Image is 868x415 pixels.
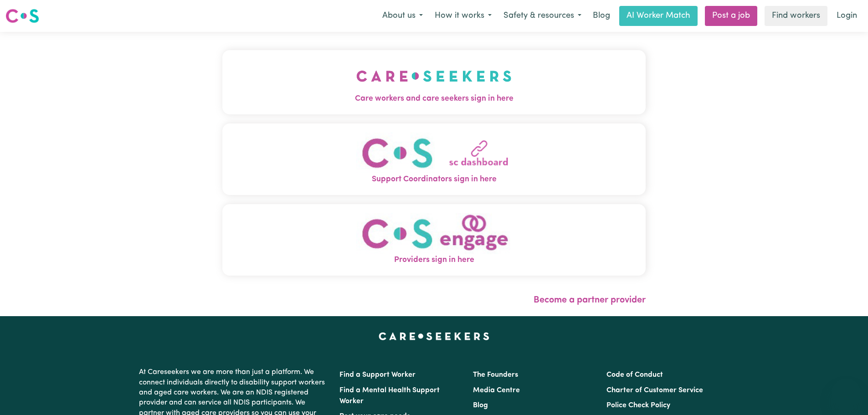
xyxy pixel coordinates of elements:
a: Find a Mental Health Support Worker [339,387,440,405]
a: Become a partner provider [534,296,646,305]
span: Support Coordinators sign in here [222,174,646,185]
iframe: Button to launch messaging window [832,379,861,408]
a: Careseekers logo [5,5,39,26]
a: The Founders [473,371,518,379]
a: Charter of Customer Service [606,387,703,394]
button: Safety & resources [498,6,587,26]
img: Careseekers logo [5,8,39,24]
a: Find a Support Worker [339,371,416,379]
a: Careseekers home page [379,333,489,340]
a: Blog [473,402,488,409]
button: How it works [429,6,498,26]
a: Login [831,6,863,26]
button: Support Coordinators sign in here [222,123,646,195]
span: Providers sign in here [222,254,646,266]
span: Care workers and care seekers sign in here [222,93,646,105]
a: Police Check Policy [606,402,670,409]
a: Find workers [765,6,827,26]
button: Providers sign in here [222,204,646,275]
a: AI Worker Match [619,6,698,26]
a: Blog [587,6,616,26]
button: Care workers and care seekers sign in here [222,50,646,114]
a: Post a job [705,6,757,26]
a: Media Centre [473,387,520,394]
a: Code of Conduct [606,371,663,379]
button: About us [376,6,429,26]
